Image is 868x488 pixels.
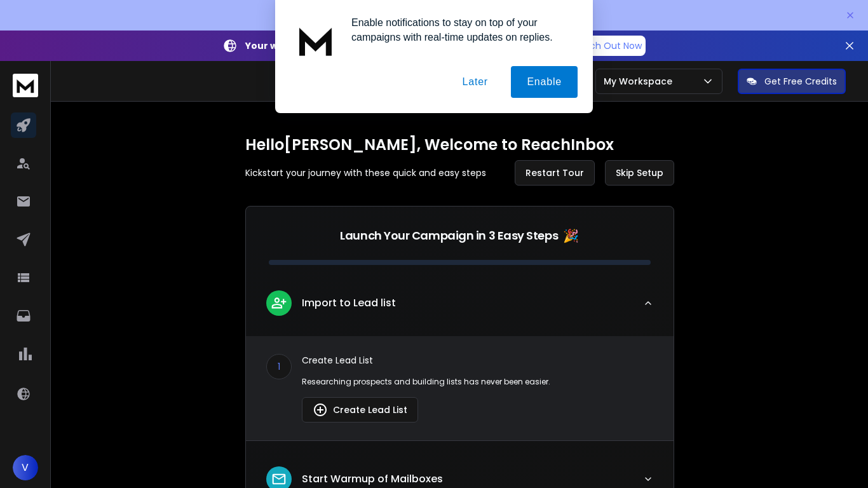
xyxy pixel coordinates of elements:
[302,397,418,423] button: Create Lead List
[515,160,595,186] button: Restart Tour
[563,227,579,245] span: 🎉
[302,377,653,387] p: Researching prospects and building lists has never been easier.
[302,471,443,487] p: Start Warmup of Mailboxes
[246,280,674,336] button: leadImport to Lead list
[341,15,578,44] div: Enable notifications to stay on top of your campaigns with real-time updates on replies.
[245,135,674,155] h1: Hello [PERSON_NAME] , Welcome to ReachInbox
[13,455,38,480] button: V
[302,354,653,367] p: Create Lead List
[290,15,341,66] img: notification icon
[605,160,674,186] button: Skip Setup
[511,66,578,98] button: Enable
[266,354,292,379] div: 1
[245,166,486,179] p: Kickstart your journey with these quick and easy steps
[271,471,287,487] img: lead
[246,336,674,440] div: leadImport to Lead list
[340,227,558,245] p: Launch Your Campaign in 3 Easy Steps
[271,295,287,311] img: lead
[616,166,663,179] span: Skip Setup
[313,402,328,417] img: lead
[302,295,396,311] p: Import to Lead list
[446,66,503,98] button: Later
